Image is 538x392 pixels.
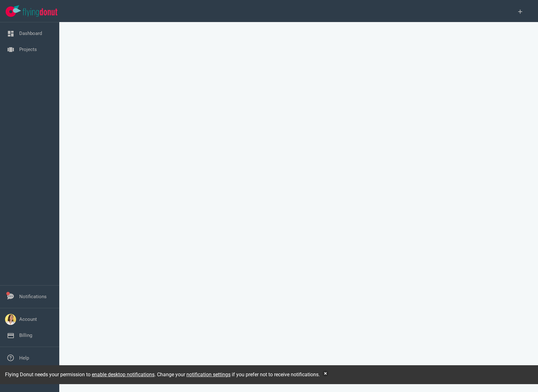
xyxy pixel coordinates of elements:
span: . Change your if you prefer not to receive notifications. [155,379,320,385]
img: Flying Donut text logo [23,8,57,17]
a: notification settings [186,379,231,385]
a: Notifications [19,294,47,299]
a: Projects [19,47,37,52]
span: Flying Donut needs your permission to [5,379,155,385]
a: Billing [19,332,32,338]
a: Account [19,316,37,322]
a: Dashboard [19,31,42,36]
a: Help [19,355,29,361]
a: enable desktop notifications [92,379,155,385]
